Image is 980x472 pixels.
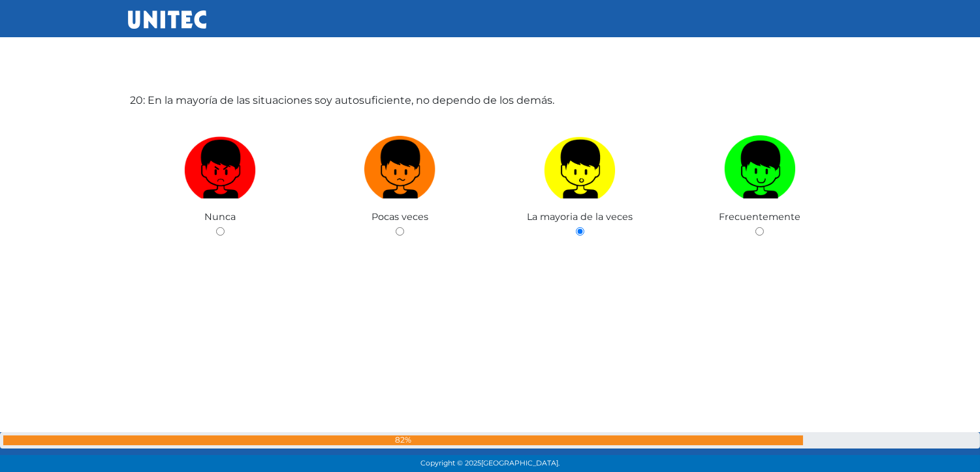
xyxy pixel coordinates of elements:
span: La mayoria de la veces [527,211,633,223]
img: Frecuentemente [724,131,796,199]
span: Pocas veces [371,211,428,223]
span: Nunca [204,211,236,223]
span: Frecuentemente [719,211,800,223]
img: UNITEC [128,10,206,29]
img: Pocas veces [364,131,436,199]
span: [GEOGRAPHIC_DATA]. [481,459,560,467]
img: La mayoria de la veces [544,131,616,199]
div: 82% [3,435,803,445]
label: 20: En la mayoría de las situaciones soy autosuficiente, no dependo de los demás. [131,93,555,108]
img: Nunca [184,131,256,199]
